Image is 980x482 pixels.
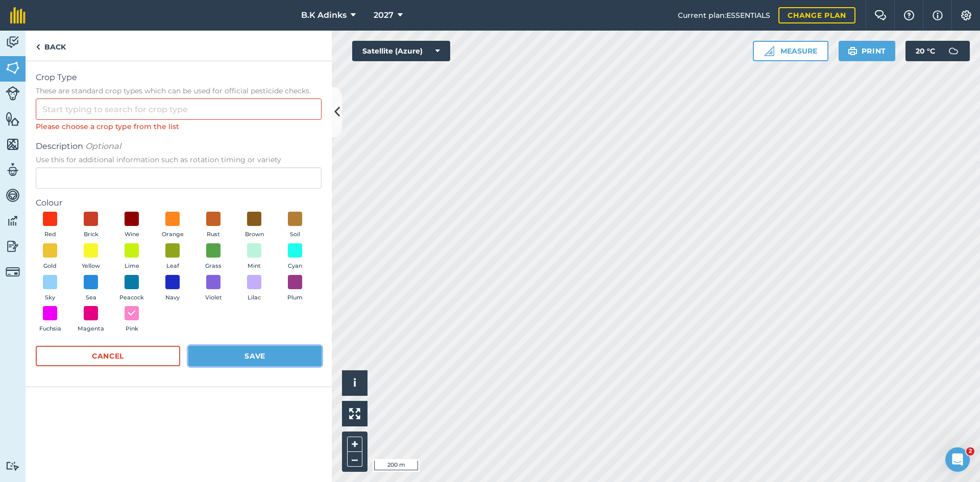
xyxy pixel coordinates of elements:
span: Leaf [166,262,179,271]
button: Plum [281,275,309,302]
span: 2 [966,447,974,455]
button: Save [188,346,322,366]
button: Brick [77,212,105,239]
img: svg+xml;base64,PD94bWwgdmVyc2lvbj0iMS4wIiBlbmNvZGluZz0idXRmLTgiPz4KPCEtLSBHZW5lcmF0b3I6IEFkb2JlIE... [943,41,964,61]
span: Wine [125,230,139,239]
button: Grass [199,243,228,271]
img: svg+xml;base64,PHN2ZyB4bWxucz0iaHR0cDovL3d3dy53My5vcmcvMjAwMC9zdmciIHdpZHRoPSI1NiIgaGVpZ2h0PSI2MC... [6,111,20,126]
span: B.K Adinks [301,9,347,21]
img: svg+xml;base64,PHN2ZyB4bWxucz0iaHR0cDovL3d3dy53My5vcmcvMjAwMC9zdmciIHdpZHRoPSIxOSIgaGVpZ2h0PSIyNC... [848,45,857,57]
img: fieldmargin Logo [10,7,26,23]
a: Change plan [778,7,855,23]
button: 20 °C [905,41,970,61]
span: Yellow [82,262,100,271]
button: Lime [117,243,146,271]
span: Use this for additional information such as rotation timing or variety [36,155,322,165]
img: Ruler icon [764,46,774,56]
button: Orange [158,212,187,239]
span: 20 ° C [916,41,935,61]
img: svg+xml;base64,PD94bWwgdmVyc2lvbj0iMS4wIiBlbmNvZGluZz0idXRmLTgiPz4KPCEtLSBHZW5lcmF0b3I6IEFkb2JlIE... [6,162,20,177]
span: Brick [84,230,99,239]
button: Cancel [36,346,180,366]
button: Red [36,212,64,239]
img: svg+xml;base64,PD94bWwgdmVyc2lvbj0iMS4wIiBlbmNvZGluZz0idXRmLTgiPz4KPCEtLSBHZW5lcmF0b3I6IEFkb2JlIE... [6,86,20,100]
span: Fuchsia [39,324,61,334]
button: Sky [36,275,64,302]
span: Navy [165,293,180,302]
span: Plum [287,293,303,302]
button: Yellow [77,243,105,271]
img: svg+xml;base64,PD94bWwgdmVyc2lvbj0iMS4wIiBlbmNvZGluZz0idXRmLTgiPz4KPCEtLSBHZW5lcmF0b3I6IEFkb2JlIE... [6,188,20,203]
span: Mint [248,262,261,271]
span: Violet [205,293,222,302]
button: Leaf [158,243,187,271]
button: Pink [117,306,146,334]
img: svg+xml;base64,PHN2ZyB4bWxucz0iaHR0cDovL3d3dy53My5vcmcvMjAwMC9zdmciIHdpZHRoPSI1NiIgaGVpZ2h0PSI2MC... [6,60,20,75]
button: Violet [199,275,228,302]
span: 2027 [374,9,394,21]
img: svg+xml;base64,PD94bWwgdmVyc2lvbj0iMS4wIiBlbmNvZGluZz0idXRmLTgiPz4KPCEtLSBHZW5lcmF0b3I6IEFkb2JlIE... [6,239,20,254]
img: svg+xml;base64,PHN2ZyB4bWxucz0iaHR0cDovL3d3dy53My5vcmcvMjAwMC9zdmciIHdpZHRoPSI5IiBoZWlnaHQ9IjI0Ii... [36,41,40,53]
button: Cyan [281,243,309,271]
iframe: Intercom live chat [945,447,970,472]
span: Sky [45,293,55,302]
span: Brown [245,230,264,239]
span: Description [36,140,322,153]
span: Magenta [78,324,104,334]
span: Rust [207,230,220,239]
button: Navy [158,275,187,302]
button: Soil [281,212,309,239]
button: Print [839,41,896,61]
button: Lilac [240,275,268,302]
button: Measure [753,41,828,61]
button: Mint [240,243,268,271]
button: Fuchsia [36,306,64,334]
span: These are standard crop types which can be used for official pesticide checks. [36,86,322,96]
img: svg+xml;base64,PD94bWwgdmVyc2lvbj0iMS4wIiBlbmNvZGluZz0idXRmLTgiPz4KPCEtLSBHZW5lcmF0b3I6IEFkb2JlIE... [6,461,20,471]
button: Brown [240,212,268,239]
button: Gold [36,243,64,271]
button: Rust [199,212,228,239]
button: + [347,437,362,452]
img: Two speech bubbles overlapping with the left bubble in the forefront [874,10,887,20]
span: Current plan : ESSENTIALS [678,10,770,21]
img: svg+xml;base64,PHN2ZyB4bWxucz0iaHR0cDovL3d3dy53My5vcmcvMjAwMC9zdmciIHdpZHRoPSI1NiIgaGVpZ2h0PSI2MC... [6,137,20,152]
button: Satellite (Azure) [352,41,450,61]
img: A question mark icon [903,10,915,20]
span: Red [44,230,56,239]
input: Start typing to search for crop type [36,98,322,120]
span: Lime [125,262,139,271]
img: svg+xml;base64,PD94bWwgdmVyc2lvbj0iMS4wIiBlbmNvZGluZz0idXRmLTgiPz4KPCEtLSBHZW5lcmF0b3I6IEFkb2JlIE... [6,265,20,279]
a: Back [26,31,76,61]
img: Four arrows, one pointing top left, one top right, one bottom right and the last bottom left [349,408,360,419]
button: Magenta [77,306,105,334]
span: Sea [86,293,96,302]
label: Colour [36,197,322,209]
img: svg+xml;base64,PHN2ZyB4bWxucz0iaHR0cDovL3d3dy53My5vcmcvMjAwMC9zdmciIHdpZHRoPSIxOCIgaGVpZ2h0PSIyNC... [127,307,136,319]
button: Sea [77,275,105,302]
button: Peacock [117,275,146,302]
span: Gold [43,262,57,271]
span: Orange [162,230,184,239]
span: Pink [126,324,138,334]
span: Crop Type [36,71,322,84]
span: Soil [290,230,300,239]
em: Optional [85,141,121,151]
button: i [342,370,367,396]
button: Wine [117,212,146,239]
span: i [353,376,356,389]
span: Grass [205,262,222,271]
div: Please choose a crop type from the list [36,121,322,132]
img: svg+xml;base64,PD94bWwgdmVyc2lvbj0iMS4wIiBlbmNvZGluZz0idXRmLTgiPz4KPCEtLSBHZW5lcmF0b3I6IEFkb2JlIE... [6,35,20,50]
span: Cyan [288,262,302,271]
span: Peacock [119,293,144,302]
button: – [347,452,362,467]
img: svg+xml;base64,PD94bWwgdmVyc2lvbj0iMS4wIiBlbmNvZGluZz0idXRmLTgiPz4KPCEtLSBHZW5lcmF0b3I6IEFkb2JlIE... [6,213,20,229]
span: Lilac [248,293,261,302]
img: A cog icon [960,10,972,20]
img: svg+xml;base64,PHN2ZyB4bWxucz0iaHR0cDovL3d3dy53My5vcmcvMjAwMC9zdmciIHdpZHRoPSIxNyIgaGVpZ2h0PSIxNy... [933,9,943,21]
